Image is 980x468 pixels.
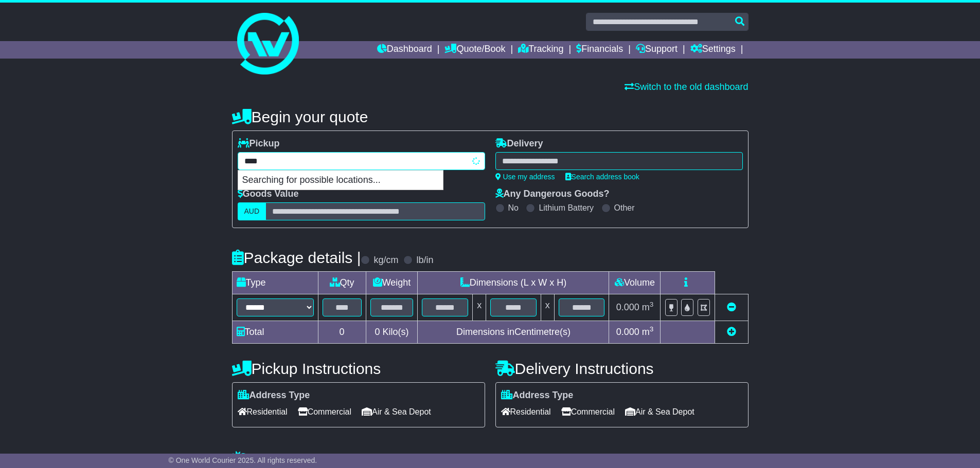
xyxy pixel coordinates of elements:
span: Air & Sea Depot [362,404,431,420]
sup: 3 [650,325,654,333]
td: Weight [366,272,418,294]
label: Address Type [238,390,310,401]
td: Volume [609,272,661,294]
label: Lithium Battery [539,203,594,213]
label: No [508,203,519,213]
a: Remove this item [727,302,736,312]
a: Settings [690,41,736,59]
td: 0 [318,321,366,344]
h4: Warranty & Insurance [232,451,749,467]
label: Delivery [495,138,543,149]
a: Tracking [518,41,563,59]
td: x [541,294,554,321]
a: Quote/Book [444,41,505,59]
sup: 3 [650,301,654,308]
h4: Delivery Instructions [495,360,749,377]
td: Kilo(s) [366,321,418,344]
a: Support [636,41,678,59]
td: x [473,294,486,321]
p: Searching for possible locations... [238,171,443,190]
span: Commercial [298,404,351,420]
span: Air & Sea Depot [625,404,694,420]
span: Residential [501,404,551,420]
td: Type [232,272,318,294]
span: m [642,302,654,312]
span: © One World Courier 2025. All rights reserved. [169,456,317,464]
a: Dashboard [377,41,432,59]
label: Address Type [501,390,574,401]
typeahead: Please provide city [238,152,485,170]
span: m [642,327,654,337]
a: Financials [576,41,623,59]
a: Use my address [495,173,555,181]
span: Commercial [561,404,615,420]
a: Search address book [565,173,639,181]
h4: Pickup Instructions [232,360,485,377]
span: Residential [238,404,288,420]
label: Any Dangerous Goods? [495,189,610,200]
label: kg/cm [373,255,398,266]
label: Pickup [238,138,280,149]
td: Qty [318,272,366,294]
h4: Package details | [232,249,361,266]
td: Dimensions (L x W x H) [418,272,609,294]
label: lb/in [416,255,433,266]
span: 0 [375,327,380,337]
label: AUD [238,202,266,220]
a: Switch to the old dashboard [625,82,748,92]
label: Goods Value [238,189,299,200]
label: Other [614,203,635,213]
h4: Begin your quote [232,108,749,125]
a: Add new item [727,327,736,337]
td: Dimensions in Centimetre(s) [418,321,609,344]
span: 0.000 [616,302,639,312]
span: 0.000 [616,327,639,337]
td: Total [232,321,318,344]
